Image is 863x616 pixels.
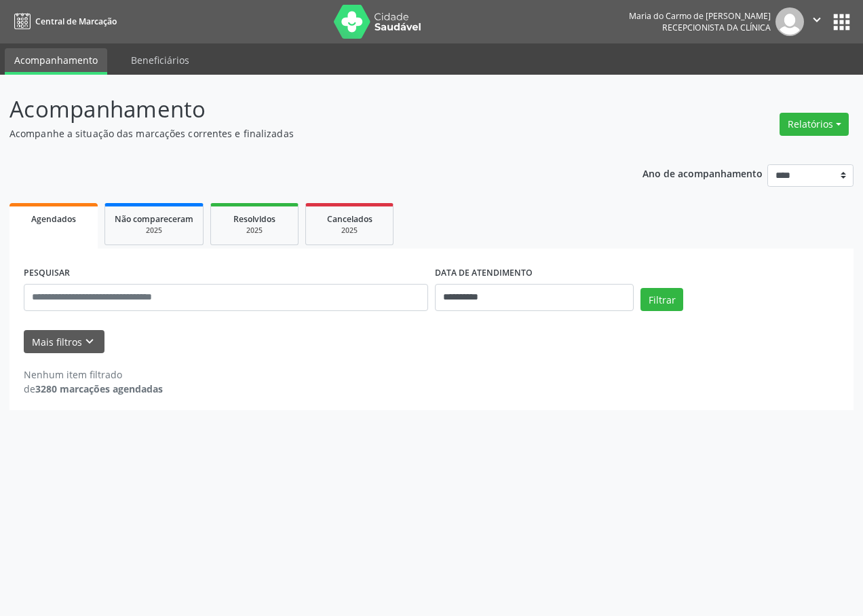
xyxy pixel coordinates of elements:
[780,113,849,136] button: Relatórios
[24,382,163,396] div: de
[220,225,288,236] div: 2025
[9,92,600,126] p: Acompanhamento
[121,48,199,72] a: Beneficiários
[327,213,372,225] span: Cancelados
[662,22,771,33] span: Recepcionista da clínica
[804,7,830,36] button: 
[31,213,76,225] span: Agendados
[24,367,163,382] div: Nenhum item filtrado
[640,288,683,311] button: Filtrar
[35,16,117,27] span: Central de Marcação
[35,382,163,395] strong: 3280 marcações agendadas
[24,263,70,284] label: PESQUISAR
[115,225,193,236] div: 2025
[629,10,771,22] div: Maria do Carmo de [PERSON_NAME]
[435,263,533,284] label: DATA DE ATENDIMENTO
[643,164,763,181] p: Ano de acompanhamento
[115,213,193,225] span: Não compareceram
[9,126,600,141] p: Acompanhe a situação das marcações correntes e finalizadas
[830,10,854,34] button: apps
[233,213,275,225] span: Resolvidos
[809,12,824,27] i: 
[775,7,804,36] img: img
[5,48,107,75] a: Acompanhamento
[315,225,383,236] div: 2025
[9,10,117,33] a: Central de Marcação
[24,330,104,354] button: Mais filtroskeyboard_arrow_down
[82,334,97,349] i: keyboard_arrow_down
